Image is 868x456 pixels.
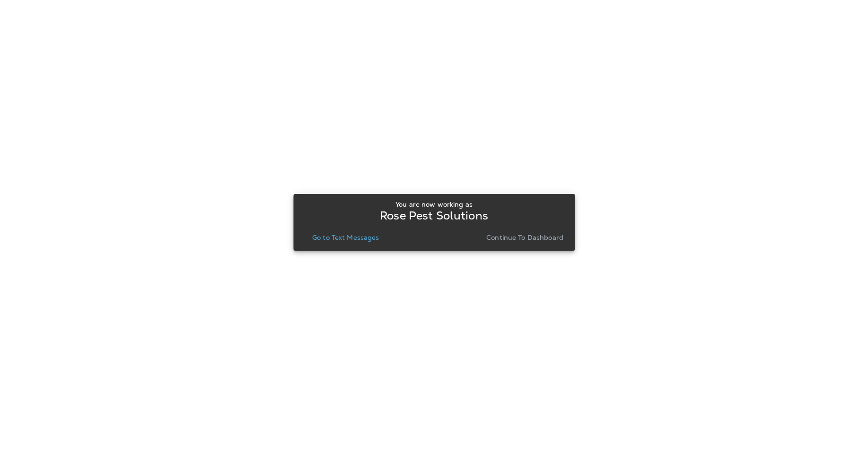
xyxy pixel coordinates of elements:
button: Continue to Dashboard [482,231,567,244]
p: Go to Text Messages [312,234,379,241]
p: You are now working as [395,201,473,208]
p: Rose Pest Solutions [380,212,488,219]
button: Go to Text Messages [308,231,383,244]
p: Continue to Dashboard [486,234,563,241]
